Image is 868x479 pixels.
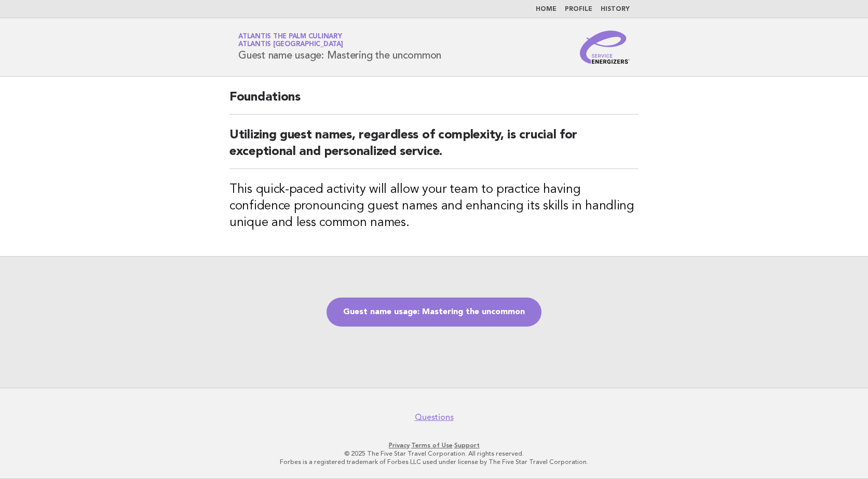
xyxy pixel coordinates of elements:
h2: Foundations [229,89,639,115]
a: Home [536,6,557,12]
a: Questions [415,412,454,422]
h1: Guest name usage: Mastering the uncommon [238,34,441,61]
a: Privacy [389,442,410,449]
a: Atlantis The Palm CulinaryAtlantis [GEOGRAPHIC_DATA] [238,33,343,48]
a: Guest name usage: Mastering the uncommon [327,298,541,327]
a: Terms of Use [411,442,453,449]
p: Forbes is a registered trademark of Forbes LLC used under license by The Five Star Travel Corpora... [116,458,752,466]
h2: Utilizing guest names, regardless of complexity, is crucial for exceptional and personalized serv... [229,127,639,169]
p: © 2025 The Five Star Travel Corporation. All rights reserved. [116,449,752,458]
span: Atlantis [GEOGRAPHIC_DATA] [238,41,343,48]
a: Support [454,442,480,449]
img: Service Energizers [580,31,630,64]
h3: This quick-paced activity will allow your team to practice having confidence pronouncing guest na... [229,181,639,231]
a: History [601,6,630,12]
a: Profile [565,6,592,12]
p: · · [116,441,752,449]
